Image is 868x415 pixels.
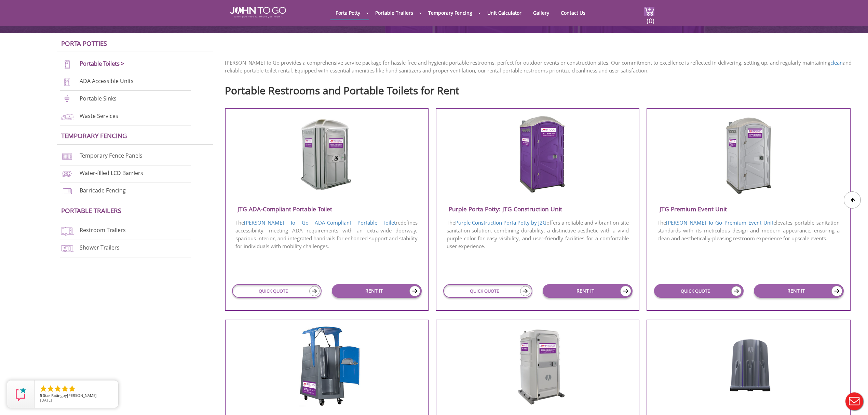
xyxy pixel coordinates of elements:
[644,7,654,16] img: cart a
[543,284,633,298] a: RENT IT
[332,284,422,298] a: RENT IT
[80,77,134,85] a: ADA Accessible Units
[620,286,631,296] img: icon
[436,218,639,251] p: The offers a reliable and vibrant on-site sanitation solution, combining durability, a distinctiv...
[482,6,527,19] a: Unit Calculator
[80,244,120,252] a: Shower Trailers
[60,60,74,69] img: portable-toilets-new.png
[14,387,28,401] img: Review Rating
[455,219,546,226] a: Purple Construction Porta Potty by J2G
[666,219,773,226] a: [PERSON_NAME] To Go Premium Event Unit
[80,95,117,102] a: Portable Sinks
[244,219,396,226] a: [PERSON_NAME] To Go ADA-Compliant Portable Toilet
[647,203,850,215] h3: JTG Premium Event Unit
[61,385,69,393] li: 
[60,112,74,121] img: waste-services-new.png
[754,284,844,298] a: RENT IT
[556,6,591,19] a: Contact Us
[39,385,48,393] li: 
[225,59,858,75] p: [PERSON_NAME] To Go provides a comprehensive service package for hassle-free and hygienic portabl...
[528,6,554,19] a: Gallery
[43,393,63,398] span: Star Rating
[520,286,530,296] img: icon
[720,326,777,395] img: JTG-Urinal-Unit.png.webp
[60,152,74,161] img: chan-link-fencing-new.png
[60,187,74,196] img: barricade-fencing-icon-new.png
[61,39,107,48] a: Porta Potties
[330,6,365,19] a: Porta Potty
[293,326,361,407] img: JTG-Hi-Rise-Unit.png
[505,115,570,194] img: Purple-Porta-Potty-J2G-Construction-Unit.png
[831,286,842,296] img: icon
[60,95,74,104] img: portable-sinks-new.png
[654,284,744,298] a: QUICK QUOTE
[646,11,654,25] span: (0)
[61,206,121,215] a: Portable trailers
[68,385,76,393] li: 
[54,385,62,393] li: 
[309,286,320,296] img: icon
[226,203,428,215] h3: JTG ADA-Compliant Portable Toilet
[60,244,74,253] img: shower-trailers-new.png
[80,169,143,177] a: Water-filled LCD Barriers
[40,393,113,398] span: by
[370,6,418,19] a: Portable Trailers
[647,218,850,243] p: The elevates portable sanitation standards with its meticulous design and modern appearance, ensu...
[830,59,843,66] a: clean
[80,59,124,67] a: Portable Toilets >
[80,187,126,194] a: Barricade Fencing
[80,152,143,159] a: Temporary Fence Panels
[232,284,322,298] a: QUICK QUOTE
[423,6,477,19] a: Temporary Fencing
[60,77,74,86] img: ADA-units-new.png
[40,398,52,403] span: [DATE]
[443,284,533,298] a: QUICK QUOTE
[60,169,74,178] img: water-filled%20barriers-new.png
[225,81,858,96] h2: Portable Restrooms and Portable Toilets for Rent
[841,388,868,415] button: Live Chat
[60,226,74,236] img: restroom-trailers-new.png
[80,227,126,234] a: Restroom Trailers
[46,385,55,393] li: 
[731,286,742,296] img: icon
[716,115,781,194] img: JTG-Premium-Event-Unit.png
[409,286,420,296] img: icon
[230,7,286,18] img: JOHN to go
[61,131,127,140] a: Temporary Fencing
[505,326,570,405] img: JTG-Ambassador-Flush-Deluxe.png.webp
[226,218,428,251] p: The redefines accessibility, meeting ADA requirements with an extra-wide doorway, spacious interi...
[294,115,359,194] img: JTG-ADA-Compliant-Portable-Toilet.png
[67,393,97,398] span: [PERSON_NAME]
[436,203,639,215] h3: Purple Porta Potty: JTG Construction Unit
[80,112,118,120] a: Waste Services
[40,393,42,398] span: 5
